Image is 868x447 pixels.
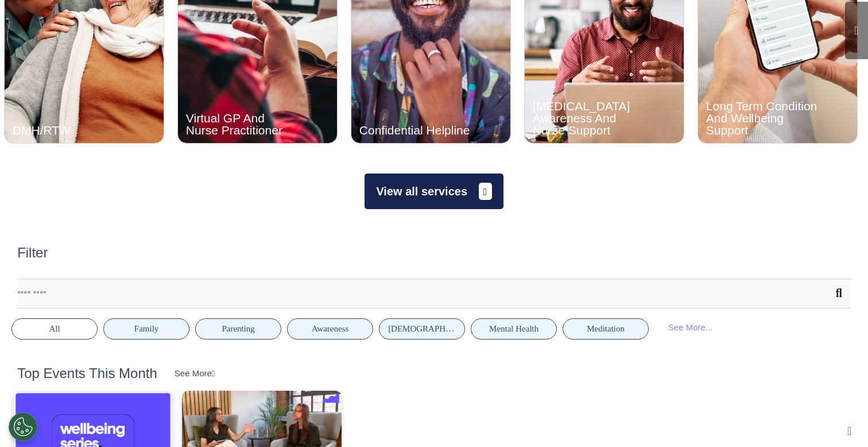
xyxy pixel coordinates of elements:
button: Family [103,318,189,340]
button: All [11,318,98,340]
div: See More [175,367,215,380]
h2: Top Events This Month [17,365,157,382]
button: Meditation [563,318,649,340]
div: See More... [654,317,726,338]
button: View all services [365,174,503,209]
div: Long Term Condition And Wellbeing Support [706,100,817,136]
button: Parenting [195,318,281,340]
div: [MEDICAL_DATA] Awareness And Nurse Support [533,100,644,136]
button: Awareness [287,318,373,340]
button: Mental Health [471,318,557,340]
div: Confidential Helpline [359,124,471,136]
div: DMH/RTW [13,124,124,136]
button: [DEMOGRAPHIC_DATA] Health [379,318,465,340]
h2: Filter [17,245,48,261]
div: Virtual GP And Nurse Practitioner [186,112,297,136]
button: Open Preferences [9,413,37,441]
